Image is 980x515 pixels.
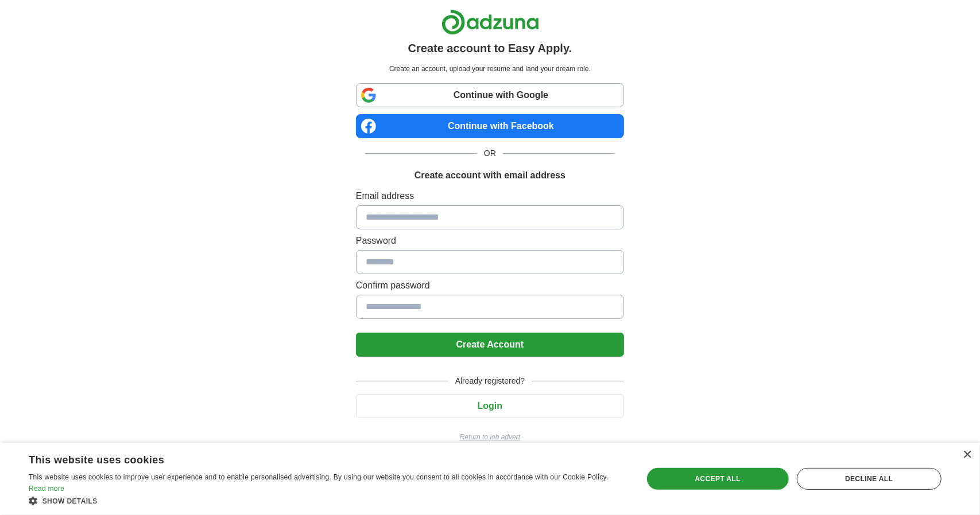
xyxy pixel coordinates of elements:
a: Continue with Facebook [356,114,624,138]
h1: Create account with email address [415,169,565,182]
button: Create Account [356,333,624,357]
h1: Create account to Easy Apply. [408,40,572,57]
a: Continue with Google [356,83,624,107]
img: Adzuna logo [441,9,539,35]
div: Close [963,451,971,459]
label: Confirm password [356,279,624,292]
div: Accept all [647,468,789,490]
span: Already registered? [448,375,532,387]
span: Show details [42,497,98,505]
a: Read more, opens a new window [29,485,64,493]
span: This website uses cookies to improve user experience and to enable personalised advertising. By u... [29,473,609,481]
a: Login [356,401,624,411]
div: Show details [29,495,625,506]
div: This website uses cookies [29,450,596,467]
div: Decline all [797,468,942,490]
p: Create an account, upload your resume and land your dream role. [358,64,622,74]
button: Login [356,394,624,418]
span: OR [477,147,503,159]
label: Email address [356,189,624,203]
label: Password [356,234,624,248]
a: Return to job advert [356,432,624,442]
